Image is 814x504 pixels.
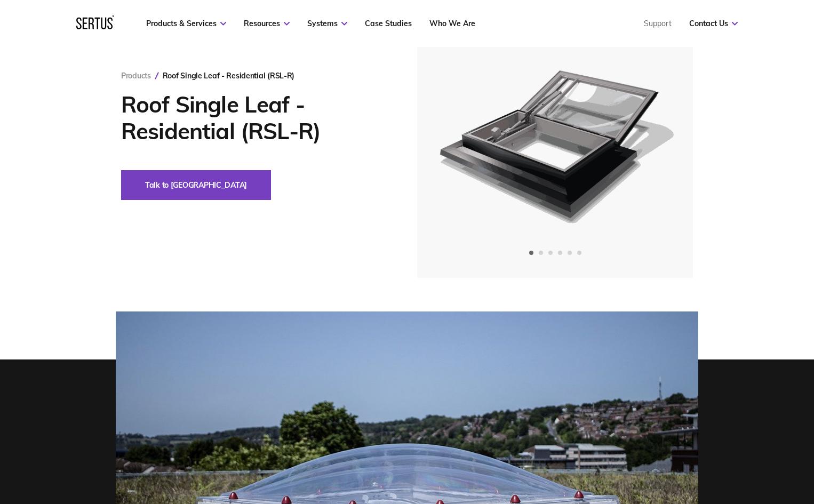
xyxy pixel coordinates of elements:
span: Go to slide 2 [539,251,543,255]
a: Products & Services [146,19,226,28]
iframe: Chat Widget [622,380,814,504]
h1: Roof Single Leaf - Residential (RSL-R) [121,91,385,145]
span: Go to slide 6 [577,251,581,255]
a: Support [644,19,672,28]
a: Products [121,71,151,81]
a: Contact Us [689,19,738,28]
span: Go to slide 3 [548,251,553,255]
a: Resources [244,19,290,28]
a: Systems [307,19,347,28]
button: Talk to [GEOGRAPHIC_DATA] [121,170,271,200]
a: Case Studies [365,19,412,28]
span: Go to slide 4 [558,251,562,255]
span: Go to slide 5 [568,251,572,255]
a: Who We Are [429,19,475,28]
